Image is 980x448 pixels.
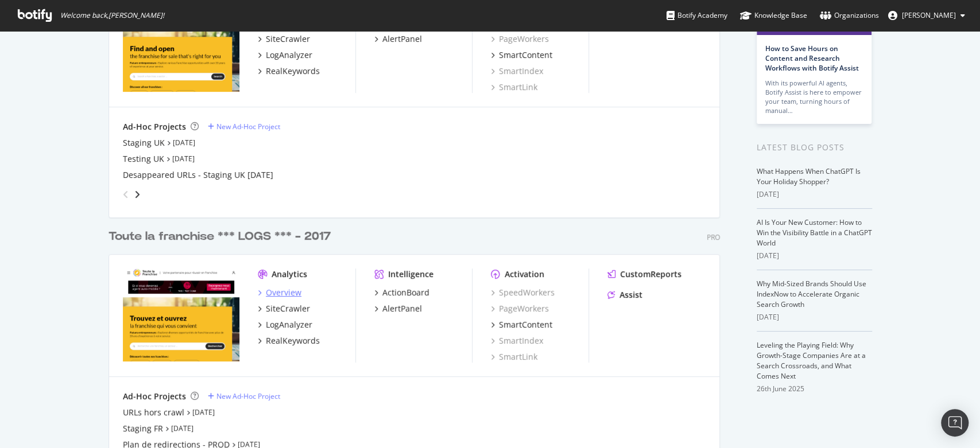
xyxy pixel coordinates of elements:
a: Why Mid-Sized Brands Should Use IndexNow to Accelerate Organic Search Growth [757,279,866,309]
div: Toute la franchise *** LOGS *** - 2017 [109,228,331,245]
a: How to Save Hours on Content and Research Workflows with Botify Assist [765,44,859,73]
a: LogAnalyzer [258,319,312,330]
div: New Ad-Hoc Project [216,391,280,401]
div: AlertPanel [382,303,422,314]
a: New Ad-Hoc Project [208,122,280,131]
a: New Ad-Hoc Project [208,391,280,401]
div: Ad-Hoc Projects [123,121,186,133]
div: angle-right [133,189,141,200]
span: Welcome back, [PERSON_NAME] ! [60,11,164,20]
a: Toute la franchise *** LOGS *** - 2017 [109,228,335,245]
a: Overview [258,287,301,298]
div: Pro [707,232,720,242]
div: Assist [619,289,642,301]
div: Open Intercom Messenger [941,409,969,437]
a: [DATE] [173,138,195,147]
a: Staging FR [123,423,163,434]
a: CustomReports [607,268,681,280]
a: ActionBoard [374,287,429,298]
a: SiteCrawler [258,303,310,314]
div: SiteCrawler [266,33,310,45]
div: [DATE] [757,312,872,322]
div: Organizations [820,10,879,21]
div: Ad-Hoc Projects [123,391,186,402]
div: angle-left [118,185,133,204]
a: Testing UK [123,153,164,165]
a: What Happens When ChatGPT Is Your Holiday Shopper? [757,166,861,186]
a: AI Is Your New Customer: How to Win the Visibility Battle in a ChatGPT World [757,217,872,248]
a: SmartContent [491,319,552,330]
a: [DATE] [171,423,193,433]
a: Staging UK [123,137,165,149]
span: Gwendoline Barreau [902,10,956,20]
div: Analytics [272,268,307,280]
div: LogAnalyzer [266,49,312,61]
a: SmartContent [491,49,552,61]
div: CustomReports [620,268,681,280]
a: PageWorkers [491,33,549,45]
div: SmartContent [499,49,552,61]
a: AlertPanel [374,33,422,45]
a: Leveling the Playing Field: Why Growth-Stage Companies Are at a Search Crossroads, and What Comes... [757,340,866,381]
a: URLs hors crawl [123,407,184,418]
div: RealKeywords [266,335,320,346]
a: RealKeywords [258,335,320,346]
img: toute-la-franchise.com [123,268,239,361]
a: LogAnalyzer [258,49,312,61]
div: With its powerful AI agents, Botify Assist is here to empower your team, turning hours of manual… [765,79,863,115]
div: [DATE] [757,251,872,261]
div: Overview [266,287,301,298]
div: [DATE] [757,189,872,200]
div: Botify Academy [667,10,727,21]
a: Assist [607,289,642,301]
a: SpeedWorkers [491,287,555,298]
div: SiteCrawler [266,303,310,314]
a: PageWorkers [491,303,549,314]
button: [PERSON_NAME] [879,6,974,25]
a: AlertPanel [374,303,422,314]
div: Latest Blog Posts [757,141,872,154]
div: SmartContent [499,319,552,330]
div: Knowledge Base [740,10,807,21]
a: SmartLink [491,81,537,93]
a: [DATE] [192,407,215,417]
div: ActionBoard [382,287,429,298]
a: SmartIndex [491,335,543,346]
a: SmartLink [491,351,537,363]
a: [DATE] [172,154,195,163]
div: Activation [505,268,544,280]
div: 26th June 2025 [757,384,872,394]
a: RealKeywords [258,65,320,77]
div: RealKeywords [266,65,320,77]
a: SiteCrawler [258,33,310,45]
div: AlertPanel [382,33,422,45]
div: New Ad-Hoc Project [216,122,280,131]
a: SmartIndex [491,65,543,77]
div: LogAnalyzer [266,319,312,330]
a: Desappeared URLs - Staging UK [DATE] [123,169,273,181]
div: Intelligence [388,268,433,280]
